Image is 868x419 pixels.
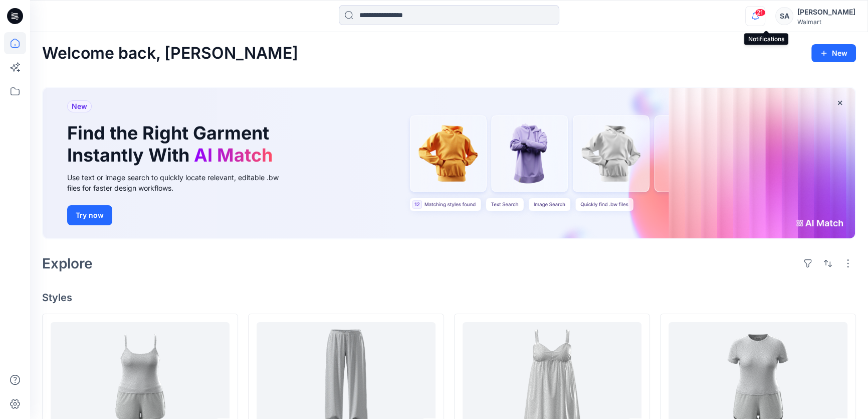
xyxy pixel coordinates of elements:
[67,122,278,166] h1: Find the Right Garment Instantly With
[797,18,855,26] div: Walmart
[194,144,273,166] span: AI Match
[72,100,87,112] span: New
[42,44,298,63] h2: Welcome back, [PERSON_NAME]
[811,44,856,62] button: New
[67,172,293,193] div: Use text or image search to quickly locate relevant, editable .bw files for faster design workflows.
[775,7,793,25] div: SA
[67,205,112,225] button: Try now
[755,9,766,17] span: 21
[797,6,855,18] div: [PERSON_NAME]
[42,255,93,271] h2: Explore
[42,292,856,304] h4: Styles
